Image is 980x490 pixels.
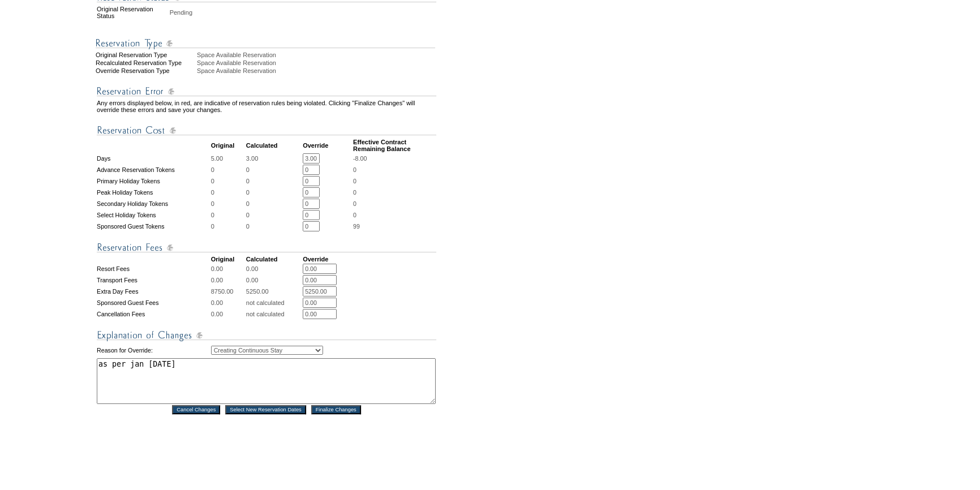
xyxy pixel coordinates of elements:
span: 0 [353,189,356,196]
td: Secondary Holiday Tokens [97,199,210,209]
td: 0 [211,210,245,220]
td: 0.00 [246,275,302,285]
td: Override [303,139,352,152]
td: 8750.00 [211,286,245,296]
img: Explanation of Changes [97,328,436,342]
span: 0 [353,166,356,173]
td: 0 [211,176,245,186]
td: Calculated [246,256,302,263]
div: Override Reservation Type [96,67,196,74]
td: 0 [246,199,302,209]
td: Days [97,153,210,164]
td: 0.00 [211,309,245,319]
td: 0.00 [211,264,245,274]
td: Cancellation Fees [97,309,210,319]
div: Space Available Reservation [197,51,437,58]
input: Select New Reservation Dates [225,405,306,414]
td: Transport Fees [97,275,210,285]
td: Any errors displayed below, in red, are indicative of reservation rules being violated. Clicking ... [97,100,436,113]
td: Effective Contract Remaining Balance [353,139,436,152]
td: 0 [246,187,302,197]
td: 0 [246,165,302,175]
td: 5250.00 [246,286,302,296]
td: Original [211,256,245,263]
span: 0 [353,178,356,184]
td: 0 [211,187,245,197]
div: Space Available Reservation [197,67,437,74]
td: Peak Holiday Tokens [97,187,210,197]
td: Calculated [246,139,302,152]
span: -8.00 [353,155,367,162]
td: 0 [211,221,245,231]
td: Sponsored Guest Fees [97,298,210,308]
input: Finalize Changes [311,405,361,414]
td: 3.00 [246,153,302,164]
td: 0 [211,199,245,209]
td: Override [303,256,352,263]
td: 0.00 [211,275,245,285]
td: 0.00 [246,264,302,274]
td: 0 [246,210,302,220]
td: Sponsored Guest Tokens [97,221,210,231]
td: Pending [170,6,436,19]
span: 0 [353,200,356,207]
td: Reason for Override: [97,343,210,357]
td: Select Holiday Tokens [97,210,210,220]
div: Original Reservation Type [96,51,196,58]
td: 0 [246,221,302,231]
div: Recalculated Reservation Type [96,59,196,66]
span: 99 [353,223,360,230]
td: Original [211,139,245,152]
td: 0.00 [211,298,245,308]
img: Reservation Type [96,36,435,50]
td: 0 [246,176,302,186]
input: Cancel Changes [172,405,220,414]
div: Space Available Reservation [197,59,437,66]
img: Reservation Errors [97,84,436,98]
span: 0 [353,212,356,218]
img: Reservation Fees [97,240,436,255]
td: 0 [211,165,245,175]
td: Primary Holiday Tokens [97,176,210,186]
td: Original Reservation Status [97,6,169,19]
td: 5.00 [211,153,245,164]
td: not calculated [246,298,302,308]
td: Advance Reservation Tokens [97,165,210,175]
td: Resort Fees [97,264,210,274]
img: Reservation Cost [97,123,436,137]
td: Extra Day Fees [97,286,210,296]
td: not calculated [246,309,302,319]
